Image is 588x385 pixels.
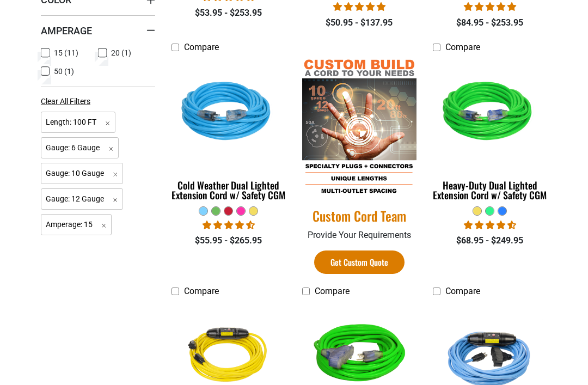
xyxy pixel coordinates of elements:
img: Light Blue [170,59,287,165]
div: $50.95 - $137.95 [302,16,416,29]
span: 20 (1) [111,49,131,57]
a: Length: 100 FT [41,117,115,127]
div: $53.95 - $253.95 [171,7,286,20]
span: Gauge: 6 Gauge [41,137,119,158]
img: green [431,59,549,165]
span: 4.64 stars [464,220,516,230]
div: Heavy-Duty Dual Lighted Extension Cord w/ Safety CGM [433,180,547,200]
span: Amperage: 15 [41,214,112,235]
div: $84.95 - $253.95 [433,16,547,29]
span: Amperage [41,25,92,37]
span: Length: 100 FT [41,112,115,133]
div: $55.95 - $265.95 [171,234,286,247]
span: 50 (1) [54,68,74,75]
a: Amperage: 15 [41,219,112,229]
span: Compare [315,286,350,296]
span: 4.84 stars [464,2,516,12]
a: Get Custom Quote [314,250,405,274]
a: Gauge: 12 Gauge [41,193,123,204]
span: Compare [445,286,480,296]
a: Light Blue Cold Weather Dual Lighted Extension Cord w/ Safety CGM [171,58,286,206]
span: Clear All Filters [41,97,90,106]
div: $68.95 - $249.95 [433,234,547,247]
span: Compare [445,42,480,52]
span: 4.80 stars [333,2,385,12]
div: Cold Weather Dual Lighted Extension Cord w/ Safety CGM [171,180,286,200]
a: Gauge: 10 Gauge [41,168,123,178]
a: Clear All Filters [41,96,95,107]
a: Gauge: 6 Gauge [41,142,119,152]
span: Compare [184,42,219,52]
p: Provide Your Requirements [302,229,416,242]
img: Custom Cord Team [302,58,416,197]
a: green Heavy-Duty Dual Lighted Extension Cord w/ Safety CGM [433,58,547,206]
span: 4.62 stars [203,220,255,230]
span: Gauge: 12 Gauge [41,188,123,210]
summary: Amperage [41,15,155,46]
a: Custom Cord Team [302,207,416,224]
span: 15 (11) [54,49,78,57]
span: Gauge: 10 Gauge [41,163,123,184]
span: Compare [184,286,219,296]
